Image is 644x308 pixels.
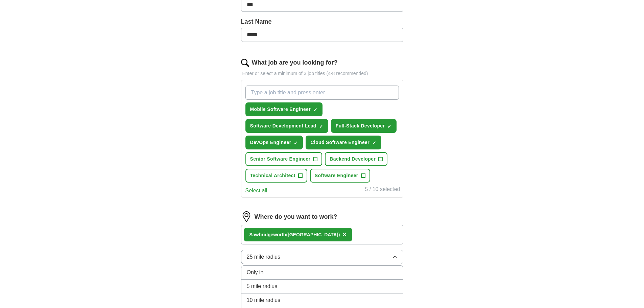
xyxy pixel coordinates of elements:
span: Backend Developer [330,156,376,163]
img: location.png [241,211,252,222]
span: Cloud Software Engineer [310,139,369,146]
button: × [342,230,347,240]
span: Full-Stack Developer [336,122,385,129]
span: Software Engineer [315,172,358,179]
strong: Saw [249,232,259,237]
p: Enter or select a minimum of 3 job titles (4-8 recommended) [241,70,403,77]
button: Software Development Lead✓ [245,119,328,133]
span: 10 mile radius [247,296,281,304]
span: Mobile Software Engineer [250,106,311,113]
div: 5 / 10 selected [365,185,400,195]
span: ✓ [294,140,298,146]
label: What job are you looking for? [252,58,338,67]
button: Backend Developer [325,152,387,166]
button: Select all [245,187,267,195]
button: DevOps Engineer✓ [245,136,303,149]
button: Full-Stack Developer✓ [331,119,397,133]
div: bridgeworth [249,231,340,238]
span: × [342,231,347,238]
span: ✓ [387,124,391,129]
span: DevOps Engineer [250,139,291,146]
button: Technical Architect [245,169,307,183]
span: 25 mile radius [247,253,281,261]
span: Only in [247,268,264,277]
span: ✓ [313,107,317,113]
span: ✓ [319,124,323,129]
span: ✓ [372,140,376,146]
button: Senior Software Engineer [245,152,323,166]
span: ([GEOGRAPHIC_DATA]) [286,232,340,237]
img: search.png [241,59,249,67]
span: Software Development Lead [250,122,316,129]
label: Last Name [241,17,403,26]
button: Cloud Software Engineer✓ [306,136,381,149]
button: Mobile Software Engineer✓ [245,102,323,116]
span: Technical Architect [250,172,295,179]
span: Senior Software Engineer [250,156,311,163]
span: 5 mile radius [247,282,278,290]
button: Software Engineer [310,169,370,183]
label: Where do you want to work? [255,212,337,221]
input: Type a job title and press enter [245,86,399,100]
button: 25 mile radius [241,250,403,264]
